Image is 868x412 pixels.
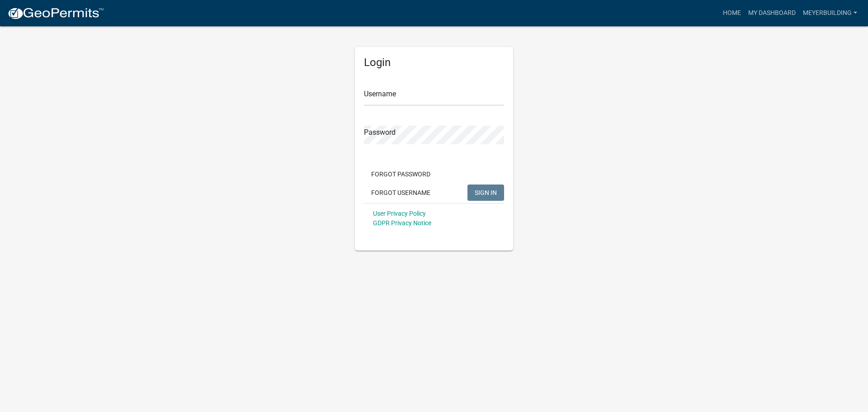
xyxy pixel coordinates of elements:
[364,166,438,182] button: Forgot Password
[799,5,861,22] a: meyerbuilding
[373,210,426,217] a: User Privacy Policy
[467,185,504,201] button: SIGN IN
[745,5,799,22] a: My Dashboard
[364,185,438,201] button: Forgot Username
[719,5,745,22] a: Home
[364,56,504,69] h5: Login
[475,189,497,196] span: SIGN IN
[373,219,431,227] a: GDPR Privacy Notice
